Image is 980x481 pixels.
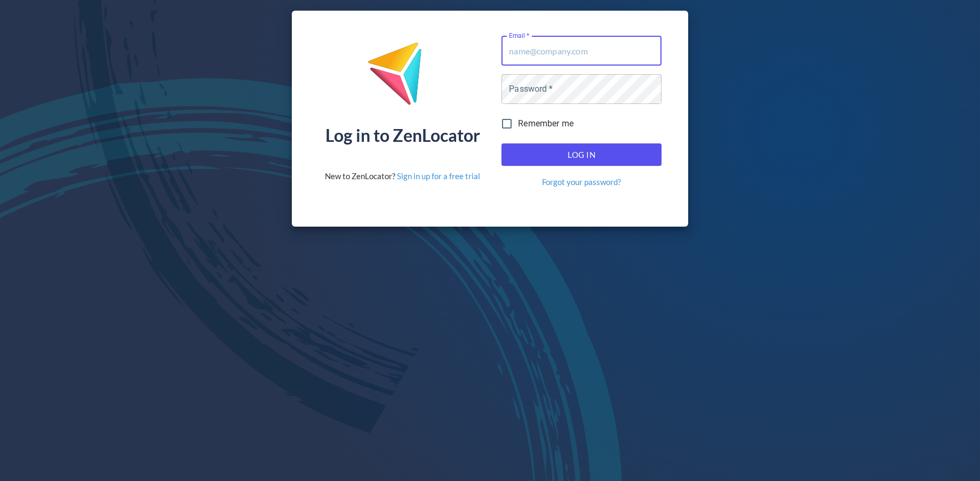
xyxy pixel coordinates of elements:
[325,171,480,182] div: New to ZenLocator?
[501,36,662,66] input: name@company.com
[542,177,621,188] a: Forgot your password?
[367,42,439,114] img: ZenLocator
[325,127,480,144] div: Log in to ZenLocator
[501,143,662,166] button: Log In
[397,171,480,181] a: Sign in up for a free trial
[513,148,650,162] span: Log In
[518,117,573,130] span: Remember me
